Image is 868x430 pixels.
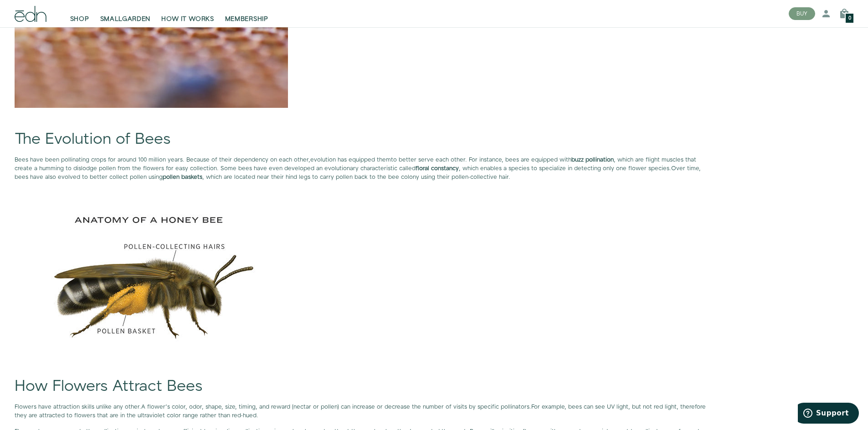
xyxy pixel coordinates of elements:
[789,7,815,20] button: BUY
[95,4,156,24] a: SMALLGARDEN
[15,131,711,148] h1: The Evolution of Bees
[220,4,274,24] a: MEMBERSHIP
[310,156,391,164] span: evolution has equipped them
[161,15,214,24] span: HOW IT WORKS
[100,15,151,24] span: SMALLGARDEN
[65,4,95,24] a: SHOP
[571,156,614,164] strong: buzz pollination
[156,4,219,24] a: HOW IT WORKS
[15,164,701,181] span: Over time, bees have also evolved to better collect pollen using , which are located near their h...
[416,164,459,172] strong: floral constancy
[15,403,711,420] p: A flower’s color, odor, shape, size, timing, and reward (nectar or pollen) can increase or decrea...
[163,173,202,181] strong: pollen baskets
[15,378,711,395] h1: How Flowers Attract Bees
[15,156,696,172] span: to better serve each other. For instance, bees are equipped with , which are flight muscles that ...
[225,15,268,24] span: MEMBERSHIP
[15,403,141,411] span: Flowers have attraction skills unlike any other.
[15,156,310,164] span: Bees have been pollinating crops for around 100 million years. Because of their dependency on eac...
[15,403,706,420] span: For example, bees can see UV light, but not red light, therefore they are attracted to flowers th...
[848,16,851,21] span: 0
[798,403,859,425] iframe: Opens a widget where you can find more information
[70,15,89,24] span: SHOP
